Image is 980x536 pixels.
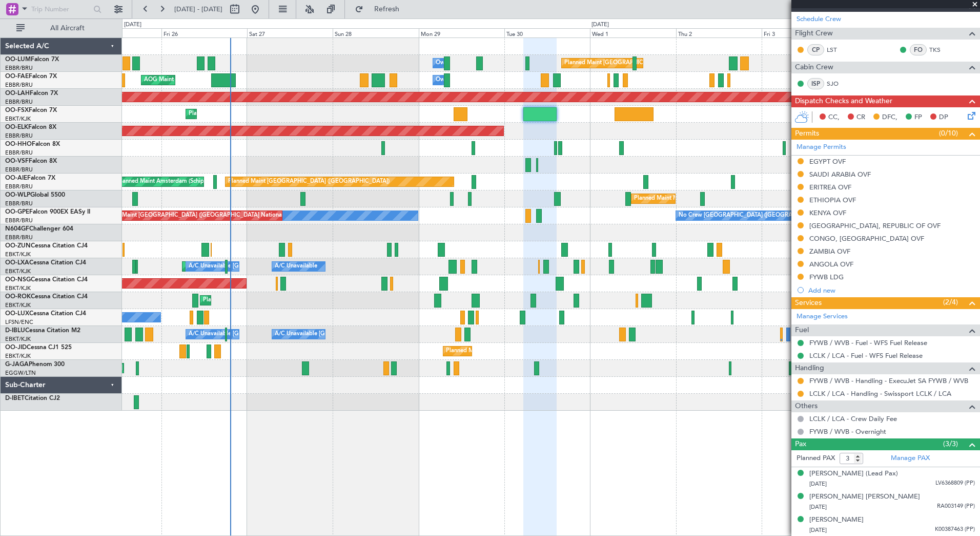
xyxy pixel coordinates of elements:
span: [DATE] [809,480,827,488]
a: OO-NSGCessna Citation CJ4 [5,277,88,283]
div: EGYPT OVF [809,157,846,166]
div: Planned Maint Kortrijk-[GEOGRAPHIC_DATA] [203,293,322,308]
div: Owner Melsbroek Air Base [436,55,505,71]
a: G-JAGAPhenom 300 [5,361,65,368]
span: OO-LUM [5,56,31,63]
a: OO-ELKFalcon 8X [5,124,56,130]
div: A/C Unavailable [GEOGRAPHIC_DATA] ([GEOGRAPHIC_DATA] National) [189,327,379,342]
div: CONGO, [GEOGRAPHIC_DATA] OVF [809,234,924,243]
a: EBKT/KJK [5,335,31,343]
div: AOG Maint [US_STATE] ([GEOGRAPHIC_DATA]) [144,72,268,88]
a: EBBR/BRU [5,234,33,241]
div: Unplanned Maint Amsterdam (Schiphol) [110,174,214,189]
div: Mon 29 [419,28,504,37]
div: Thu 2 [676,28,762,37]
span: K00387463 (PP) [935,525,975,534]
span: Pax [795,438,806,450]
input: Trip Number [31,2,90,17]
a: FYWB / WVB - Overnight [809,427,886,436]
a: OO-LXACessna Citation CJ4 [5,260,86,266]
div: Sun 28 [333,28,418,37]
a: EBBR/BRU [5,183,33,190]
span: OO-LXA [5,260,29,266]
a: FYWB / WVB - Fuel - WFS Fuel Release [809,338,927,347]
span: All Aircraft [27,25,108,32]
span: Others [795,400,818,412]
a: EGGW/LTN [5,369,36,377]
div: [PERSON_NAME] [809,515,864,525]
a: OO-GPEFalcon 900EX EASy II [5,209,90,215]
div: Fri 3 [762,28,847,37]
span: LV6368809 (PP) [935,479,975,488]
div: A/C Unavailable [GEOGRAPHIC_DATA]-[GEOGRAPHIC_DATA] [275,327,438,342]
span: [DATE] [809,503,827,511]
a: EBKT/KJK [5,301,31,309]
a: D-IBETCitation CJ2 [5,395,60,401]
span: OO-AIE [5,175,27,181]
a: EBBR/BRU [5,64,33,72]
div: Sat 27 [247,28,333,37]
a: EBBR/BRU [5,166,33,174]
span: Services [795,297,822,309]
a: LCLK / LCA - Crew Daily Fee [809,414,897,423]
span: Permits [795,128,819,140]
span: OO-FAE [5,73,29,80]
div: Planned Maint [GEOGRAPHIC_DATA] ([GEOGRAPHIC_DATA] National) [99,208,285,223]
label: Planned PAX [797,453,835,464]
a: EBBR/BRU [5,81,33,89]
a: OO-LUXCessna Citation CJ4 [5,311,86,317]
div: Planned Maint [GEOGRAPHIC_DATA] ([GEOGRAPHIC_DATA] National) [564,55,750,71]
span: G-JAGA [5,361,29,368]
div: [DATE] [124,21,141,29]
span: (0/10) [939,128,958,139]
span: D-IBET [5,395,25,401]
a: Schedule Crew [797,14,841,25]
span: D-IBLU [5,328,25,334]
a: OO-VSFFalcon 8X [5,158,57,164]
span: Cabin Crew [795,62,833,73]
span: DFC, [882,112,897,123]
span: Flight Crew [795,28,833,40]
a: OO-FSXFalcon 7X [5,107,57,113]
span: OO-JID [5,344,27,351]
a: EBKT/KJK [5,284,31,292]
a: EBKT/KJK [5,352,31,360]
a: Manage Permits [797,142,846,152]
span: RA003149 (PP) [937,502,975,511]
div: KENYA OVF [809,208,846,217]
div: ISP [807,78,824,89]
span: FP [914,112,922,123]
a: TKS [929,45,952,54]
span: Handling [795,362,824,374]
span: Dispatch Checks and Weather [795,95,892,107]
a: OO-AIEFalcon 7X [5,175,55,181]
a: SJO [827,79,850,88]
a: Manage Services [797,312,848,322]
span: Fuel [795,324,809,336]
span: OO-NSG [5,277,31,283]
a: OO-FAEFalcon 7X [5,73,57,80]
a: LCLK / LCA - Handling - Swissport LCLK / LCA [809,389,951,398]
span: (2/4) [943,297,958,308]
span: OO-FSX [5,107,29,113]
span: CR [856,112,865,123]
div: A/C Unavailable [GEOGRAPHIC_DATA] ([GEOGRAPHIC_DATA] National) [189,259,379,274]
div: ETHIOPIA OVF [809,196,856,204]
a: D-IBLUCessna Citation M2 [5,328,80,334]
a: OO-HHOFalcon 8X [5,141,60,147]
div: Planned Maint Kortrijk-[GEOGRAPHIC_DATA] [446,343,565,359]
a: EBBR/BRU [5,149,33,157]
a: N604GFChallenger 604 [5,226,73,232]
div: Fri 26 [161,28,247,37]
a: OO-ROKCessna Citation CJ4 [5,294,88,300]
div: Planned Maint Kortrijk-[GEOGRAPHIC_DATA] [189,106,308,122]
span: OO-ROK [5,294,31,300]
a: LCLK / LCA - Fuel - WFS Fuel Release [809,351,923,360]
span: CC, [828,112,840,123]
div: A/C Unavailable [275,259,317,274]
div: [PERSON_NAME] [PERSON_NAME] [809,492,920,502]
a: LST [827,45,850,54]
span: OO-VSF [5,158,29,164]
button: All Aircraft [11,20,111,36]
div: CP [807,44,824,55]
